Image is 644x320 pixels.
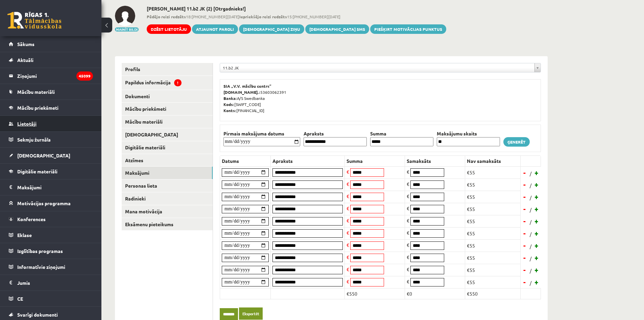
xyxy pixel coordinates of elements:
[17,264,65,270] span: Informatīvie ziņojumi
[17,296,23,302] span: CE
[17,89,55,95] span: Mācību materiāli
[9,227,93,243] a: Eklase
[122,63,213,76] a: Profils
[347,254,349,260] span: €
[122,90,213,103] a: Dokumenti
[122,76,213,90] a: Papildus informācija!
[533,240,540,251] a: +
[122,154,213,167] a: Atzīmes
[407,230,409,236] span: €
[76,71,93,81] i: 45099
[407,205,409,211] span: €
[533,265,540,275] a: +
[147,24,191,34] a: Dzēst lietotāju
[347,217,349,223] span: €
[122,179,213,192] a: Personas lieta
[122,218,213,231] a: Eksāmenu pieteikums
[122,115,213,128] a: Mācību materiāli
[223,102,234,107] b: Kods:
[17,121,37,127] span: Lietotāji
[521,204,528,214] a: -
[9,195,93,211] a: Motivācijas programma
[465,215,521,227] td: €55
[465,178,521,191] td: €55
[345,155,405,166] th: Summa
[521,265,528,275] a: -
[9,132,93,147] a: Sekmju žurnāls
[17,41,34,47] span: Sākums
[533,277,540,287] a: +
[347,193,349,199] span: €
[347,169,349,175] span: €
[465,203,521,215] td: €55
[9,243,93,259] a: Izglītības programas
[7,12,62,29] a: Rīgas 1. Tālmācības vidusskola
[147,14,186,19] b: Pēdējo reizi redzēts
[222,130,302,137] th: Pirmais maksājuma datums
[9,68,93,84] a: Ziņojumi45099
[17,200,71,206] span: Motivācijas programma
[521,277,528,287] a: -
[529,218,532,226] span: /
[17,280,30,286] span: Jumis
[465,264,521,276] td: €55
[17,152,70,158] span: [DEMOGRAPHIC_DATA]
[533,204,540,214] a: +
[223,83,272,89] b: SIA „V.V. mācību centrs”
[223,63,532,72] span: 11.b2 JK
[9,291,93,306] a: CE
[17,312,58,318] span: Svarīgi dokumenti
[9,259,93,275] a: Informatīvie ziņojumi
[115,6,135,26] img: Ritvars Kleins
[122,205,213,218] a: Mana motivācija
[521,240,528,251] a: -
[465,227,521,239] td: €55
[147,14,446,20] span: 18:[PHONE_NUMBER][DATE] 15:[PHONE_NUMBER][DATE]
[521,216,528,226] a: -
[407,169,409,175] span: €
[347,242,349,248] span: €
[503,137,530,147] a: Ģenerēt
[521,179,528,190] a: -
[405,155,465,166] th: Samaksāts
[533,168,540,178] a: +
[239,307,263,320] a: Eksportēt
[174,79,182,86] span: !
[17,168,57,174] span: Digitālie materiāli
[122,192,213,205] a: Radinieki
[533,253,540,263] a: +
[122,167,213,179] a: Maksājumi
[115,27,139,31] button: Mainīt bildi
[465,288,521,299] td: €550
[529,231,532,238] span: /
[192,24,238,34] a: Atjaunot paroli
[9,164,93,179] a: Digitālie materiāli
[17,216,46,222] span: Konferences
[347,266,349,272] span: €
[407,193,409,199] span: €
[465,191,521,203] td: €55
[529,194,532,201] span: /
[223,108,236,113] b: Konts:
[17,179,93,195] legend: Maksājumi
[223,83,537,113] p: 53603062391 A/S Swedbanka [SWIFT_CODE] [FINANCIAL_ID]
[465,276,521,288] td: €55
[435,130,502,137] th: Maksājumu skaits
[407,254,409,260] span: €
[465,155,521,166] th: Nav samaksāts
[529,182,532,189] span: /
[9,84,93,100] a: Mācību materiāli
[347,230,349,236] span: €
[9,179,93,195] a: Maksājumi
[223,89,260,95] b: [DOMAIN_NAME].:
[521,228,528,238] a: -
[521,168,528,178] a: -
[465,252,521,264] td: €55
[345,288,405,299] td: €550
[407,181,409,187] span: €
[529,279,532,286] span: /
[347,181,349,187] span: €
[9,52,93,68] a: Aktuāli
[533,216,540,226] a: +
[122,128,213,141] a: [DEMOGRAPHIC_DATA]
